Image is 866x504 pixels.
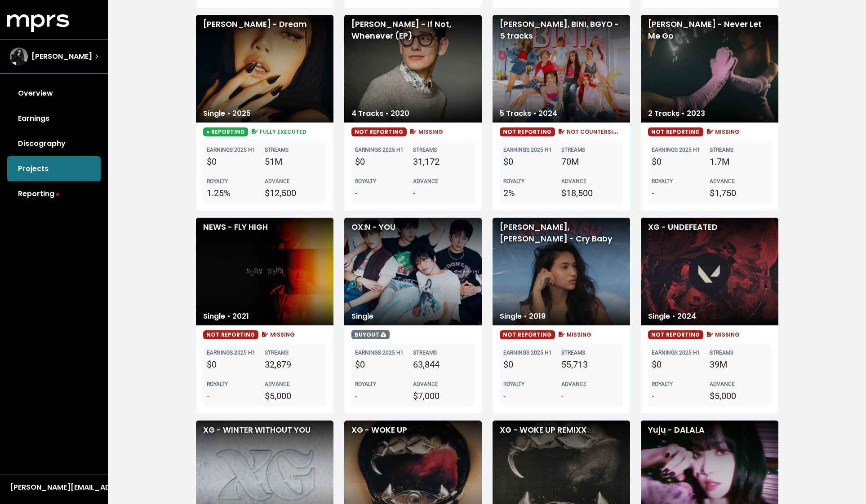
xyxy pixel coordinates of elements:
[207,381,228,387] b: ROYALTY
[500,330,555,339] span: NOT REPORTING
[641,105,712,123] div: 2 Tracks • 2023
[561,389,619,403] div: -
[344,218,482,325] div: OX:N - YOU
[710,350,733,356] b: STREAMS
[503,147,552,153] b: EARNINGS 2025 H1
[351,127,407,136] span: NOT REPORTING
[207,147,255,153] b: EARNINGS 2025 H1
[265,350,289,356] b: STREAMS
[561,350,585,356] b: STREAMS
[196,307,256,325] div: Single • 2021
[493,15,630,123] div: [PERSON_NAME], BINI, BGYO - 5 tracks
[413,147,437,153] b: STREAMS
[652,186,710,200] div: -
[710,155,768,168] div: 1.7M
[652,147,700,153] b: EARNINGS 2025 H1
[503,155,561,168] div: $0
[207,186,265,200] div: 1.25%
[500,127,555,136] span: NOT REPORTING
[207,155,265,168] div: $0
[503,389,561,403] div: -
[705,331,740,338] span: MISSING
[413,381,438,387] b: ADVANCE
[503,186,561,200] div: 2%
[351,330,390,339] span: BUYOUT
[413,389,471,403] div: $7,000
[207,178,228,184] b: ROYALTY
[710,381,735,387] b: ADVANCE
[641,15,778,123] div: [PERSON_NAME] - Never Let Me Go
[710,358,768,371] div: 39M
[10,482,98,493] div: [PERSON_NAME][EMAIL_ADDRESS][DOMAIN_NAME]
[641,218,778,325] div: XG - UNDEFEATED
[561,155,619,168] div: 70M
[648,330,704,339] span: NOT REPORTING
[265,186,323,200] div: $12,500
[344,105,417,123] div: 4 Tracks • 2020
[196,15,333,123] div: [PERSON_NAME] - Dream
[10,48,28,66] img: The selected account / producer
[203,330,259,339] span: NOT REPORTING
[561,147,585,153] b: STREAMS
[7,81,101,106] a: Overview
[409,128,443,136] span: MISSING
[652,155,710,168] div: $0
[7,482,101,493] button: [PERSON_NAME][EMAIL_ADDRESS][DOMAIN_NAME]
[7,106,101,131] a: Earnings
[344,15,482,123] div: [PERSON_NAME] - If Not, Whenever (EP)
[561,186,619,200] div: $18,500
[710,147,733,153] b: STREAMS
[652,178,673,184] b: ROYALTY
[196,105,258,123] div: Single • 2025
[652,381,673,387] b: ROYALTY
[344,307,381,325] div: Single
[250,128,306,136] span: FULLY EXECUTED
[641,307,703,325] div: Single • 2024
[652,358,710,371] div: $0
[493,218,630,325] div: [PERSON_NAME], [PERSON_NAME] - Cry Baby
[705,128,740,136] span: MISSING
[561,358,619,371] div: 55,713
[203,127,249,136] span: ● REPORTING
[265,178,290,184] b: ADVANCE
[652,389,710,403] div: -
[7,131,101,156] a: Discography
[493,307,553,325] div: Single • 2019
[503,350,552,356] b: EARNINGS 2025 H1
[413,358,471,371] div: 63,844
[265,155,323,168] div: 51M
[355,147,404,153] b: EARNINGS 2025 H1
[561,381,586,387] b: ADVANCE
[31,51,92,62] span: [PERSON_NAME]
[355,381,376,387] b: ROYALTY
[355,350,404,356] b: EARNINGS 2025 H1
[196,218,333,325] div: NEWS - FLY HIGH
[503,381,524,387] b: ROYALTY
[648,127,704,136] span: NOT REPORTING
[557,128,629,136] span: NOT COUNTERSIGNED
[207,389,265,403] div: -
[413,178,438,184] b: ADVANCE
[265,358,323,371] div: 32,879
[503,178,524,184] b: ROYALTY
[561,178,586,184] b: ADVANCE
[493,105,564,123] div: 5 Tracks • 2024
[355,155,413,168] div: $0
[413,155,471,168] div: 31,172
[710,178,735,184] b: ADVANCE
[7,18,69,28] a: mprs logo
[260,331,295,338] span: MISSING
[265,389,323,403] div: $5,000
[355,186,413,200] div: -
[413,186,471,200] div: -
[355,389,413,403] div: -
[503,358,561,371] div: $0
[710,389,768,403] div: $5,000
[557,331,591,338] span: MISSING
[710,186,768,200] div: $1,750
[265,381,290,387] b: ADVANCE
[207,350,255,356] b: EARNINGS 2025 H1
[652,350,700,356] b: EARNINGS 2025 H1
[355,178,376,184] b: ROYALTY
[413,350,437,356] b: STREAMS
